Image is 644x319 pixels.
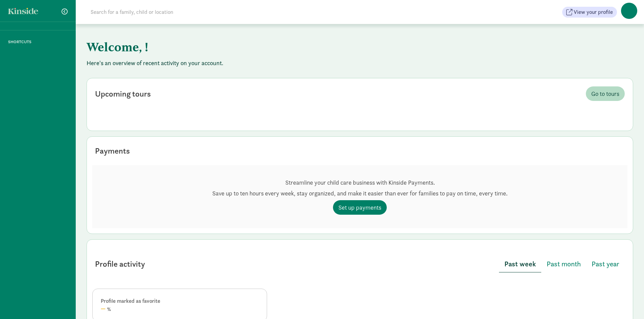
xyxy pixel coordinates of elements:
[591,89,619,98] span: Go to tours
[504,259,536,269] span: Past week
[586,256,625,272] button: Past year
[95,145,130,157] div: Payments
[95,88,151,100] div: Upcoming tours
[541,256,586,272] button: Past month
[101,297,259,305] div: Profile marked as favorite
[101,305,259,313] div: %
[87,35,421,59] h1: Welcome, !
[562,7,617,18] button: View your profile
[212,189,507,197] p: Save up to ten hours every week, stay organized, and make it easier than ever for families to pay...
[499,256,541,272] button: Past week
[87,5,276,19] input: Search for a family, child or location
[333,200,387,215] a: Set up payments
[87,59,633,67] p: Here's an overview of recent activity on your account.
[592,259,619,269] span: Past year
[547,259,581,269] span: Past month
[586,86,625,101] a: Go to tours
[338,203,381,212] span: Set up payments
[212,179,507,187] p: Streamline your child care business with Kinside Payments.
[95,258,145,270] div: Profile activity
[574,8,613,16] span: View your profile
